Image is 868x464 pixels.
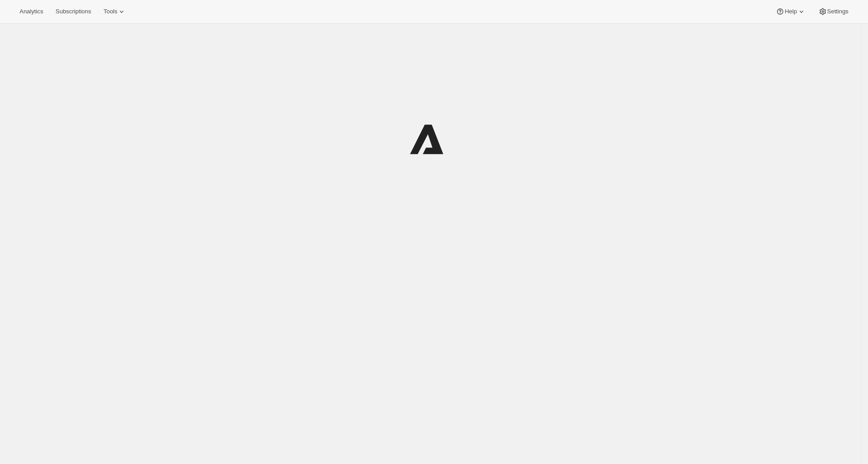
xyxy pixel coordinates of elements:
[770,5,811,18] button: Help
[785,8,797,15] span: Help
[20,8,43,15] span: Analytics
[50,5,96,18] button: Subscriptions
[103,8,117,15] span: Tools
[813,5,854,18] button: Settings
[98,5,131,18] button: Tools
[14,5,48,18] button: Analytics
[827,8,848,15] span: Settings
[55,8,91,15] span: Subscriptions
